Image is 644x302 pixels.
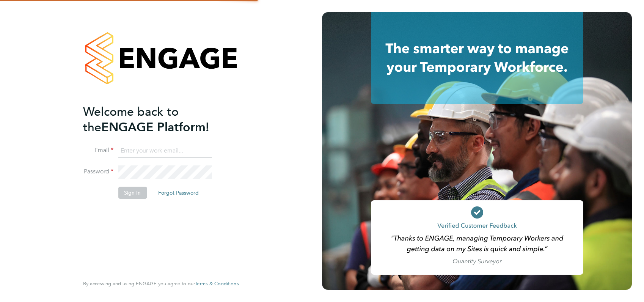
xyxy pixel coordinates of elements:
[118,187,147,199] button: Sign In
[152,187,205,199] button: Forgot Password
[83,104,179,135] span: Welcome back to the
[195,280,239,287] span: Terms & Conditions
[118,144,212,158] input: Enter your work email...
[83,168,113,176] label: Password
[83,146,113,154] label: Email
[83,280,239,287] span: By accessing and using ENGAGE you agree to our
[83,104,231,135] h2: ENGAGE Platform!
[195,281,239,287] a: Terms & Conditions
